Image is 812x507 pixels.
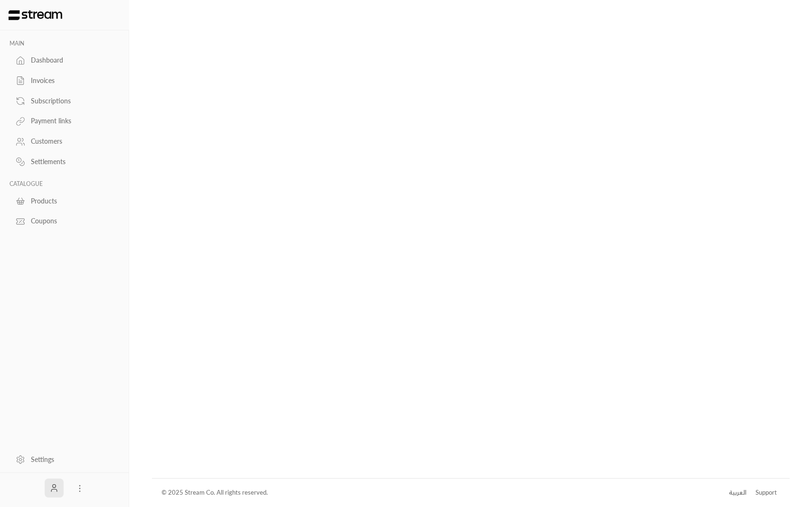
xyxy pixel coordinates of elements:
div: Dashboard [31,55,108,65]
div: Subscriptions [31,96,108,106]
div: Settings [31,455,108,464]
div: Coupons [31,216,108,226]
p: MAIN [9,40,120,47]
a: Support [753,484,780,501]
a: Dashboard [9,51,120,70]
div: Payment links [31,116,108,126]
div: © 2025 Stream Co. All rights reserved. [161,488,268,498]
a: Subscriptions [9,92,120,110]
p: CATALOGUE [9,180,120,188]
a: Payment links [9,112,120,130]
div: Customers [31,137,108,146]
a: Products [9,192,120,210]
div: العربية [729,488,746,498]
a: Coupons [9,212,120,230]
a: Settlements [9,153,120,171]
div: Settlements [31,157,108,166]
a: Customers [9,132,120,151]
img: Logo [8,10,63,20]
div: Products [31,196,108,206]
a: Invoices [9,72,120,90]
div: Invoices [31,76,108,85]
a: Settings [9,450,120,469]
